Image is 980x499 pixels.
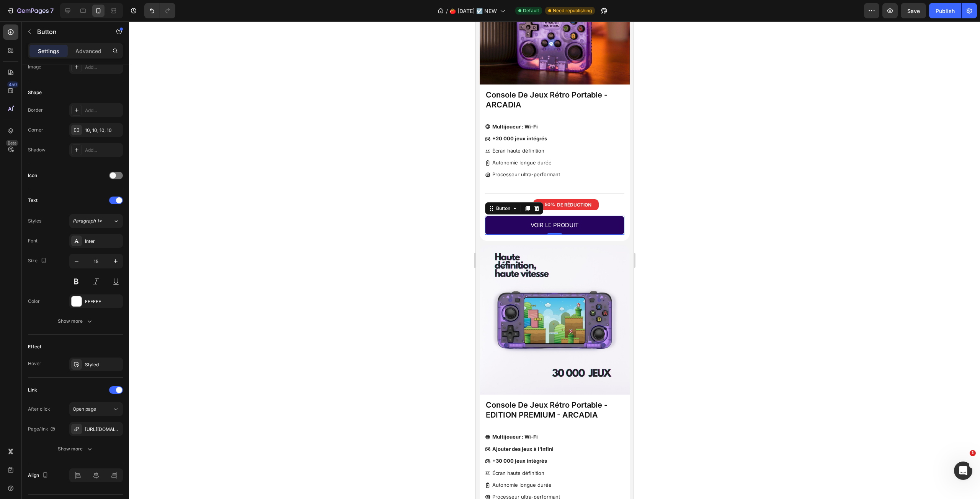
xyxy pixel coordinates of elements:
[28,218,41,224] div: Styles
[28,387,37,393] div: Link
[28,107,43,114] div: Border
[28,470,50,481] div: Align
[69,402,123,416] button: Open page
[523,7,539,14] span: Default
[37,27,102,36] p: Button
[85,107,121,114] div: Add...
[75,47,101,55] p: Advanced
[28,146,46,153] div: Shadow
[28,256,48,266] div: Size
[28,89,42,96] div: Shape
[970,450,976,456] span: 1
[69,214,123,228] button: Paragraph 1*
[936,7,955,15] div: Publish
[3,3,57,18] button: 7
[446,7,448,15] span: /
[85,147,121,154] div: Add...
[144,3,175,18] div: Undo/Redo
[28,127,43,133] div: Corner
[50,6,54,15] p: 7
[929,3,961,18] button: Publish
[28,406,50,413] div: After click
[28,360,41,367] div: Hover
[58,317,93,325] div: Show more
[6,140,18,146] div: Beta
[28,298,40,305] div: Color
[28,237,38,244] div: Font
[954,462,972,480] iframe: Intercom live chat
[7,81,18,88] div: 450
[85,361,121,368] div: Styled
[85,426,121,433] div: [URL][DOMAIN_NAME]
[85,238,121,245] div: Inter
[28,172,37,179] div: Icon
[73,218,102,224] span: Paragraph 1*
[28,63,41,70] div: Image
[907,8,920,14] span: Save
[28,343,41,350] div: Effect
[901,3,926,18] button: Save
[58,445,93,453] div: Show more
[28,442,123,456] button: Show more
[28,426,56,432] div: Page/link
[73,406,96,412] span: Open page
[28,197,38,204] div: Text
[553,7,592,14] span: Need republishing
[38,47,59,55] p: Settings
[85,64,121,71] div: Add...
[85,298,121,305] div: FFFFFF
[476,21,634,499] iframe: Design area
[28,314,123,328] button: Show more
[449,7,497,15] span: 🍅 [DATE] ☑️ NEW
[16,471,84,480] p: Processeur ultra-performant
[85,127,121,134] div: 10, 10, 10, 10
